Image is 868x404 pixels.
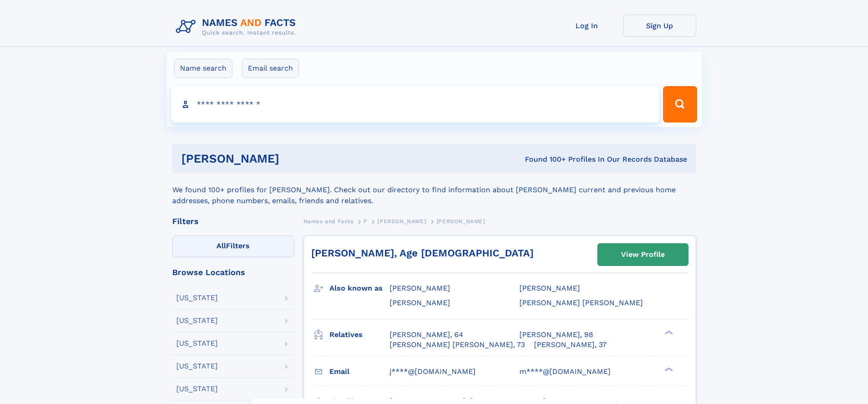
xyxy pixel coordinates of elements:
[176,385,218,393] div: [US_STATE]
[519,298,643,307] span: [PERSON_NAME] [PERSON_NAME]
[171,86,659,123] input: search input
[402,154,687,164] div: Found 100+ Profiles In Our Records Database
[390,298,450,307] span: [PERSON_NAME]
[663,329,673,335] div: ❯
[303,215,354,227] a: Names and Facts
[377,215,426,227] a: [PERSON_NAME]
[598,244,688,266] a: View Profile
[519,284,580,292] span: [PERSON_NAME]
[216,241,226,250] span: All
[172,235,294,257] label: Filters
[172,217,294,225] div: Filters
[663,86,697,123] button: Search Button
[176,294,218,302] div: [US_STATE]
[437,218,485,225] span: [PERSON_NAME]
[364,215,367,227] a: F
[181,153,402,164] h1: [PERSON_NAME]
[172,174,696,206] div: We found 100+ profiles for [PERSON_NAME]. Check out our directory to find information about [PERS...
[390,330,463,340] a: [PERSON_NAME], 64
[176,317,218,324] div: [US_STATE]
[311,247,534,259] a: [PERSON_NAME], Age [DEMOGRAPHIC_DATA]
[390,284,450,292] span: [PERSON_NAME]
[172,268,294,276] div: Browse Locations
[172,15,303,39] img: Logo Names and Facts
[174,59,232,78] label: Name search
[519,330,593,340] a: [PERSON_NAME], 98
[621,244,665,265] div: View Profile
[329,281,390,296] h3: Also known as
[623,15,696,37] a: Sign Up
[663,366,673,372] div: ❯
[377,218,426,225] span: [PERSON_NAME]
[242,59,299,78] label: Email search
[550,15,623,37] a: Log In
[390,340,525,350] a: [PERSON_NAME] [PERSON_NAME], 73
[364,218,367,225] span: F
[534,340,606,350] a: [PERSON_NAME], 37
[329,364,390,379] h3: Email
[176,363,218,370] div: [US_STATE]
[176,340,218,347] div: [US_STATE]
[329,327,390,343] h3: Relatives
